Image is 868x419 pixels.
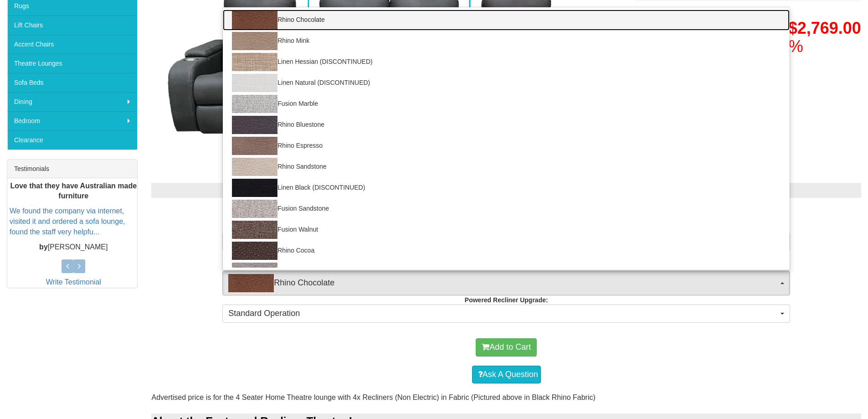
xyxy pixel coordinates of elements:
[223,219,790,240] a: Fusion Walnut
[232,11,277,29] img: Rhino Chocolate
[744,19,861,37] span: NOW $2,769.00
[223,177,790,198] a: Linen Black (DISCONTINUED)
[232,74,277,92] img: Linen Natural (DISCONTINUED)
[223,93,790,114] a: Fusion Marble
[232,32,277,50] img: Rhino Mink
[232,263,277,281] img: Rhino Lunar
[222,305,790,323] button: Standard Operation
[476,338,537,357] button: Add to Cart
[222,271,790,295] button: Rhino ChocolateRhino Chocolate
[223,10,790,31] a: Rhino Chocolate
[46,278,101,286] a: Write Testimonial
[7,111,137,130] a: Bedroom
[472,366,541,384] a: Ask A Question
[228,274,778,292] span: Rhino Chocolate
[232,179,277,197] img: Linen Black (DISCONTINUED)
[223,240,790,261] a: Rhino Cocoa
[7,35,137,54] a: Accent Chairs
[232,95,277,113] img: Fusion Marble
[10,182,137,200] b: Love that they have Australian made furniture
[10,207,125,236] a: We found the company via internet, visited it and ordered a sofa lounge, found the staff very hel...
[223,156,790,177] a: Rhino Sandstone
[465,296,548,304] strong: Powered Recliner Upgrade:
[10,242,137,253] p: [PERSON_NAME]
[232,116,277,134] img: Rhino Bluestone
[223,72,790,93] a: Linen Natural (DISCONTINUED)
[232,242,277,260] img: Rhino Cocoa
[232,200,277,218] img: Fusion Sandstone
[223,114,790,135] a: Rhino Bluestone
[232,221,277,239] img: Fusion Walnut
[7,54,137,73] a: Theatre Lounges
[228,274,274,292] img: Rhino Chocolate
[223,135,790,156] a: Rhino Espresso
[7,130,137,150] a: Clearance
[7,92,137,111] a: Dining
[7,73,137,92] a: Sofa Beds
[7,160,137,178] div: Testimonials
[39,243,48,251] b: by
[232,158,277,176] img: Rhino Sandstone
[223,261,790,282] a: Rhino Lunar
[223,52,790,72] a: Linen Hessian (DISCONTINUED)
[223,198,790,219] a: Fusion Sandstone
[7,16,137,35] a: Lift Chairs
[151,207,861,219] h3: Choose from the options below then add to cart
[223,31,790,52] a: Rhino Mink
[232,53,277,71] img: Linen Hessian (DISCONTINUED)
[232,137,277,155] img: Rhino Espresso
[228,308,778,320] span: Standard Operation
